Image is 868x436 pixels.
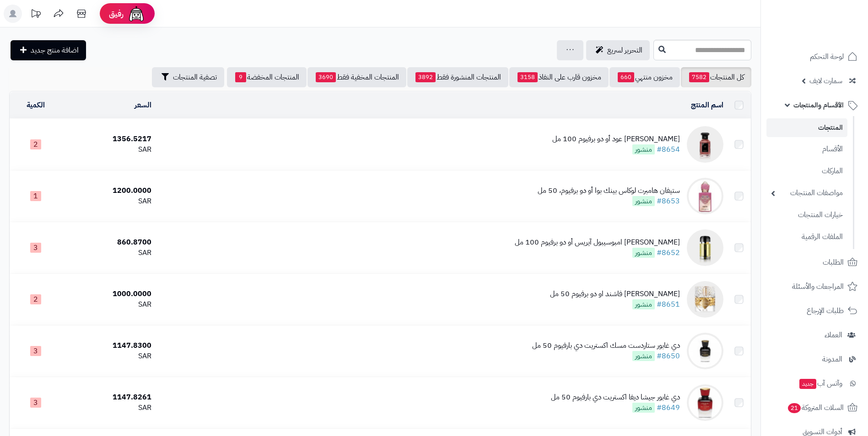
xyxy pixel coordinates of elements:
[687,281,723,318] img: كيليان أولد فاشند او دو برفيوم 50 مل
[766,205,847,225] a: خيارات المنتجات
[657,351,680,362] a: #8650
[30,294,41,304] span: 2
[807,304,844,317] span: طلبات الإرجاع
[532,340,680,351] div: دي غابور ستاردست مسك اكستريت دي بارفيوم 50 مل
[30,139,41,149] span: 2
[766,300,863,322] a: طلبات الإرجاع
[109,8,124,19] span: رفيق
[65,237,152,248] div: 860.8700
[65,403,152,413] div: SAR
[792,280,844,293] span: المراجعات والأسئلة
[657,247,680,258] a: #8652
[657,299,680,310] a: #8651
[809,74,842,87] span: سمارت لايف
[799,379,816,389] span: جديد
[632,196,655,206] span: منشور
[509,67,609,87] a: مخزون قارب على النفاذ3158
[65,134,152,144] div: 1356.5217
[127,5,146,23] img: ai-face.png
[822,353,842,366] span: المدونة
[766,251,863,273] a: الطلبات
[766,183,847,203] a: مواصفات المنتجات
[657,196,680,207] a: #8653
[766,348,863,370] a: المدونة
[65,144,152,155] div: SAR
[607,45,642,56] span: التحرير لسريع
[24,5,47,25] a: تحديثات المنصة
[687,178,723,214] img: ستيفان هامبرت لوكاس بينك بوا أو دو برفيوم، 50 مل
[586,40,650,60] a: التحرير لسريع
[687,384,723,421] img: دي غابور جيشا ديفا اكستريت دي بارفيوم 50 مل
[27,100,45,111] a: الكمية
[65,340,152,351] div: 1147.8300
[681,67,751,87] a: كل المنتجات7582
[135,100,151,111] a: السعر
[766,276,863,298] a: المراجعات والأسئلة
[687,333,723,369] img: دي غابور ستاردست مسك اكستريت دي بارفيوم 50 مل
[515,237,680,248] div: [PERSON_NAME] امبوسيبول آيريس أو دو برفيوم 100 مل
[31,45,79,56] span: اضافة منتج جديد
[65,392,152,403] div: 1147.8261
[65,186,152,196] div: 1200.0000
[65,289,152,299] div: 1000.0000
[766,227,847,247] a: الملفات الرقمية
[766,118,847,137] a: المنتجات
[766,139,847,159] a: الأقسام
[687,126,723,163] img: جيرلان شيري عود أو دو برفيوم 100 مل
[30,191,41,201] span: 1
[538,186,680,196] div: ستيفان هامبرت لوكاس بينك بوا أو دو برفيوم، 50 مل
[415,72,436,82] span: 3892
[788,403,801,413] span: 21
[552,134,680,144] div: [PERSON_NAME] عود أو دو برفيوم 100 مل
[307,67,406,87] a: المنتجات المخفية فقط3690
[806,24,859,43] img: logo-2.png
[632,299,655,309] span: منشور
[227,67,307,87] a: المنتجات المخفضة9
[173,72,217,83] span: تصفية المنتجات
[632,248,655,258] span: منشور
[551,392,680,403] div: دي غابور جيشا ديفا اكستريت دي بارفيوم 50 مل
[618,72,634,82] span: 660
[30,398,41,408] span: 3
[810,50,844,63] span: لوحة التحكم
[407,67,508,87] a: المنتجات المنشورة فقط3892
[518,72,538,82] span: 3158
[609,67,680,87] a: مخزون منتهي660
[632,351,655,361] span: منشور
[11,40,86,60] a: اضافة منتج جديد
[766,161,847,181] a: الماركات
[65,248,152,258] div: SAR
[657,402,680,413] a: #8649
[825,329,842,341] span: العملاء
[152,67,224,87] button: تصفية المنتجات
[766,46,863,68] a: لوحة التحكم
[689,72,709,82] span: 7582
[766,372,863,394] a: وآتس آبجديد
[30,243,41,253] span: 3
[766,397,863,419] a: السلات المتروكة21
[691,100,723,111] a: اسم المنتج
[632,144,655,154] span: منشور
[65,351,152,362] div: SAR
[823,256,844,269] span: الطلبات
[65,299,152,310] div: SAR
[793,99,844,112] span: الأقسام والمنتجات
[30,346,41,356] span: 3
[766,324,863,346] a: العملاء
[550,289,680,299] div: [PERSON_NAME] فاشند او دو برفيوم 50 مل
[632,403,655,413] span: منشور
[787,401,844,414] span: السلات المتروكة
[687,229,723,266] img: رامون مونيجال امبوسيبول آيريس أو دو برفيوم 100 مل
[798,377,842,390] span: وآتس آب
[657,144,680,155] a: #8654
[235,72,246,82] span: 9
[316,72,336,82] span: 3690
[65,196,152,207] div: SAR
